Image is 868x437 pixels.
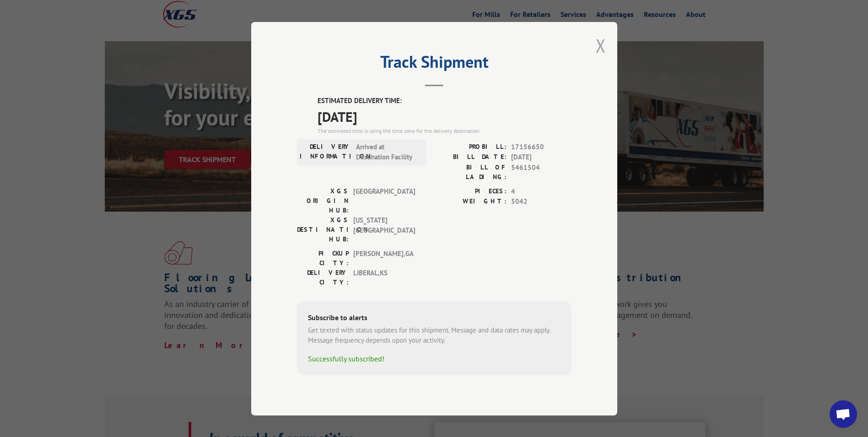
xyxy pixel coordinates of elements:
[356,142,418,162] span: Arrived at Destination Facility
[434,152,507,163] label: BILL DATE:
[353,215,415,244] span: [US_STATE][GEOGRAPHIC_DATA]
[318,96,571,106] label: ESTIMATED DELIVERY TIME:
[308,311,561,325] div: Subscribe to alerts
[511,197,571,207] span: 5042
[511,152,571,163] span: [DATE]
[297,248,349,268] label: PICKUP CITY:
[297,215,349,244] label: XGS DESTINATION HUB:
[297,268,349,287] label: DELIVERY CITY:
[434,186,507,197] label: PIECES:
[300,142,351,162] label: DELIVERY INFORMATION:
[308,325,561,345] div: Get texted with status updates for this shipment. Message and data rates may apply. Message frequ...
[353,186,415,215] span: [GEOGRAPHIC_DATA]
[434,197,507,207] label: WEIGHT:
[830,400,857,428] div: Open chat
[297,186,349,215] label: XGS ORIGIN HUB:
[353,248,415,268] span: [PERSON_NAME] , GA
[511,186,571,197] span: 4
[596,33,606,58] button: Close modal
[318,126,571,135] div: The estimated time is using the time zone for the delivery destination.
[511,142,571,152] span: 17156650
[511,162,571,181] span: 5461504
[297,55,571,73] h2: Track Shipment
[318,106,571,126] span: [DATE]
[434,162,507,181] label: BILL OF LADING:
[353,268,415,287] span: LIBERAL , KS
[308,353,561,364] div: Successfully subscribed!
[434,142,507,152] label: PROBILL:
